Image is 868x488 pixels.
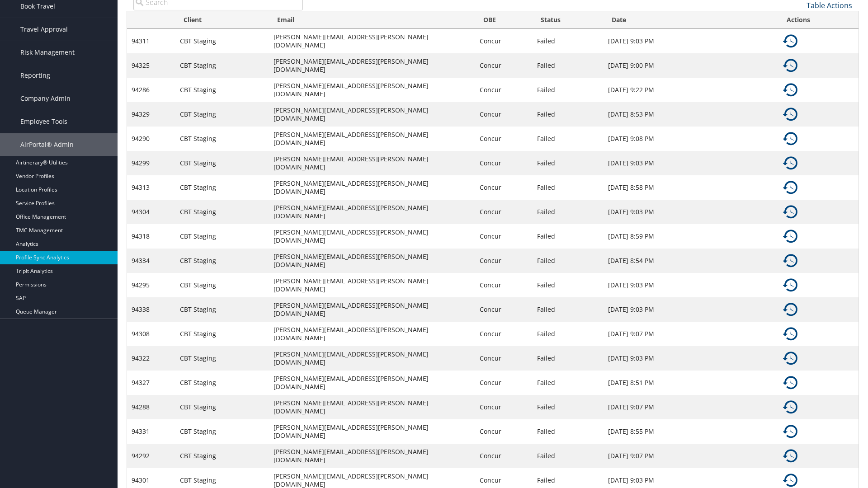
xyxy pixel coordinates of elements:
[475,102,533,127] td: Concur
[269,371,475,395] td: [PERSON_NAME][EMAIL_ADDRESS][PERSON_NAME][DOMAIN_NAME]
[533,127,604,151] td: Failed
[533,102,604,127] td: Failed
[175,127,269,151] td: CBT Staging
[269,346,475,371] td: [PERSON_NAME][EMAIL_ADDRESS][PERSON_NAME][DOMAIN_NAME]
[127,297,175,322] td: 94338
[807,0,852,10] a: Table Actions
[783,156,797,170] img: ta-history.png
[475,224,533,249] td: Concur
[269,78,475,102] td: [PERSON_NAME][EMAIL_ADDRESS][PERSON_NAME][DOMAIN_NAME]
[533,200,604,224] td: Failed
[269,127,475,151] td: [PERSON_NAME][EMAIL_ADDRESS][PERSON_NAME][DOMAIN_NAME]
[175,297,269,322] td: CBT Staging
[533,322,604,346] td: Failed
[175,151,269,175] td: CBT Staging
[783,85,797,94] a: Details
[127,151,175,175] td: 94299
[783,400,797,414] img: ta-history.png
[604,102,778,127] td: [DATE] 8:53 PM
[783,451,797,460] a: Details
[604,224,778,249] td: [DATE] 8:59 PM
[269,11,475,29] th: Email: activate to sort column ascending
[269,395,475,419] td: [PERSON_NAME][EMAIL_ADDRESS][PERSON_NAME][DOMAIN_NAME]
[783,183,797,191] a: Details
[269,273,475,297] td: [PERSON_NAME][EMAIL_ADDRESS][PERSON_NAME][DOMAIN_NAME]
[127,322,175,346] td: 94308
[783,449,797,463] img: ta-history.png
[783,305,797,313] a: Details
[783,180,797,195] img: ta-history.png
[175,78,269,102] td: CBT Staging
[475,444,533,468] td: Concur
[475,151,533,175] td: Concur
[783,278,797,292] img: ta-history.png
[783,58,797,73] img: ta-history.png
[604,322,778,346] td: [DATE] 9:07 PM
[783,253,797,268] img: ta-history.png
[604,371,778,395] td: [DATE] 8:51 PM
[269,53,475,78] td: [PERSON_NAME][EMAIL_ADDRESS][PERSON_NAME][DOMAIN_NAME]
[175,346,269,371] td: CBT Staging
[604,175,778,200] td: [DATE] 8:58 PM
[475,297,533,322] td: Concur
[604,249,778,273] td: [DATE] 8:54 PM
[175,395,269,419] td: CBT Staging
[127,371,175,395] td: 94327
[127,395,175,419] td: 94288
[533,419,604,444] td: Failed
[783,231,797,240] a: Details
[783,329,797,338] a: Details
[783,109,797,118] a: Details
[475,419,533,444] td: Concur
[783,229,797,244] img: ta-history.png
[175,29,269,53] td: CBT Staging
[604,53,778,78] td: [DATE] 9:00 PM
[127,200,175,224] td: 94304
[475,29,533,53] td: Concur
[778,11,859,29] th: Actions
[175,249,269,273] td: CBT Staging
[269,29,475,53] td: [PERSON_NAME][EMAIL_ADDRESS][PERSON_NAME][DOMAIN_NAME]
[533,249,604,273] td: Failed
[475,249,533,273] td: Concur
[783,424,797,439] img: ta-history.png
[475,53,533,78] td: Concur
[269,444,475,468] td: [PERSON_NAME][EMAIL_ADDRESS][PERSON_NAME][DOMAIN_NAME]
[533,224,604,249] td: Failed
[127,29,175,53] td: 94311
[783,402,797,411] a: Details
[783,351,797,366] img: ta-history.png
[533,151,604,175] td: Failed
[604,346,778,371] td: [DATE] 9:03 PM
[175,322,269,346] td: CBT Staging
[783,378,797,386] a: Details
[604,78,778,102] td: [DATE] 9:22 PM
[783,36,797,45] a: Details
[175,175,269,200] td: CBT Staging
[175,419,269,444] td: CBT Staging
[783,61,797,69] a: Details
[604,419,778,444] td: [DATE] 8:55 PM
[783,131,797,146] img: ta-history.png
[783,280,797,289] a: Details
[783,427,797,435] a: Details
[783,207,797,216] a: Details
[604,127,778,151] td: [DATE] 9:08 PM
[127,127,175,151] td: 94290
[475,175,533,200] td: Concur
[783,353,797,362] a: Details
[127,224,175,249] td: 94318
[783,473,797,488] img: ta-history.png
[175,102,269,127] td: CBT Staging
[533,297,604,322] td: Failed
[475,11,533,29] th: OBE: activate to sort column ascending
[783,475,797,484] a: Details
[783,34,797,48] img: ta-history.png
[175,273,269,297] td: CBT Staging
[604,11,778,29] th: Date: activate to sort column ascending
[783,256,797,264] a: Details
[269,249,475,273] td: [PERSON_NAME][EMAIL_ADDRESS][PERSON_NAME][DOMAIN_NAME]
[533,346,604,371] td: Failed
[783,205,797,219] img: ta-history.png
[475,371,533,395] td: Concur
